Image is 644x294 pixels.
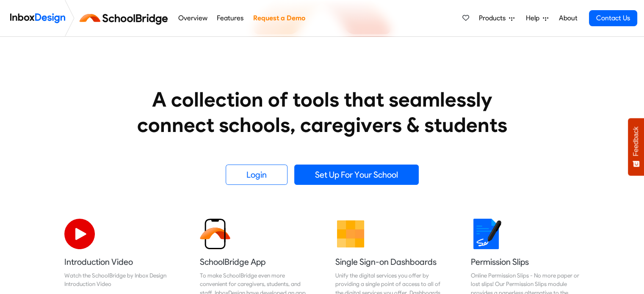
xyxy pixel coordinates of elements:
h5: Introduction Video [64,256,174,268]
img: 2022_07_11_icon_video_playback.svg [64,219,95,249]
a: Request a Demo [251,10,307,27]
a: Login [226,165,287,185]
h5: Permission Slips [471,256,580,268]
img: 2022_01_13_icon_grid.svg [335,219,366,249]
a: Set Up For Your School [294,165,419,185]
a: Contact Us [589,10,637,26]
span: Feedback [632,126,640,156]
a: Help [522,10,552,27]
a: Overview [176,10,210,27]
img: 2022_01_13_icon_sb_app.svg [200,219,230,249]
span: Help [526,13,543,23]
heading: A collection of tools that seamlessly connect schools, caregivers & students [121,87,523,137]
h5: SchoolBridge App [200,256,309,268]
h5: Single Sign-on Dashboards [335,256,445,268]
a: Products [475,10,518,27]
a: Features [215,10,246,27]
img: schoolbridge logo [78,8,173,28]
div: Watch the SchoolBridge by Inbox Design Introduction Video [64,271,174,289]
a: About [556,10,580,27]
button: Feedback - Show survey [628,118,644,176]
span: Products [479,13,509,23]
img: 2022_01_18_icon_signature.svg [471,219,501,249]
